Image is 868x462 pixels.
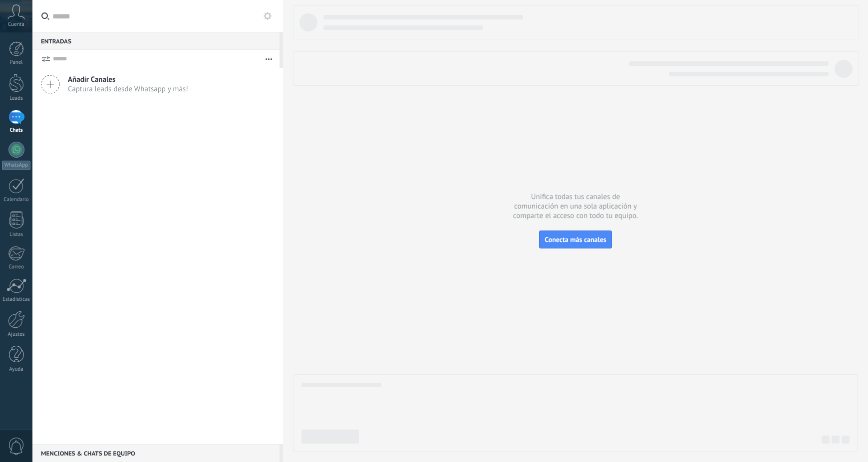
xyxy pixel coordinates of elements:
[32,32,280,50] div: Entradas
[2,127,31,134] div: Chats
[68,84,188,94] span: Captura leads desde Whatsapp y más!
[539,231,611,248] button: Conecta más canales
[8,21,24,28] span: Cuenta
[2,161,30,170] div: WhatsApp
[2,197,31,203] div: Calendario
[68,75,188,84] span: Añadir Canales
[2,331,31,338] div: Ajustes
[2,231,31,238] div: Listas
[2,366,31,373] div: Ayuda
[2,264,31,270] div: Correo
[2,95,31,102] div: Leads
[2,296,31,303] div: Estadísticas
[545,235,606,244] span: Conecta más canales
[32,444,280,462] div: Menciones & Chats de equipo
[2,59,31,66] div: Panel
